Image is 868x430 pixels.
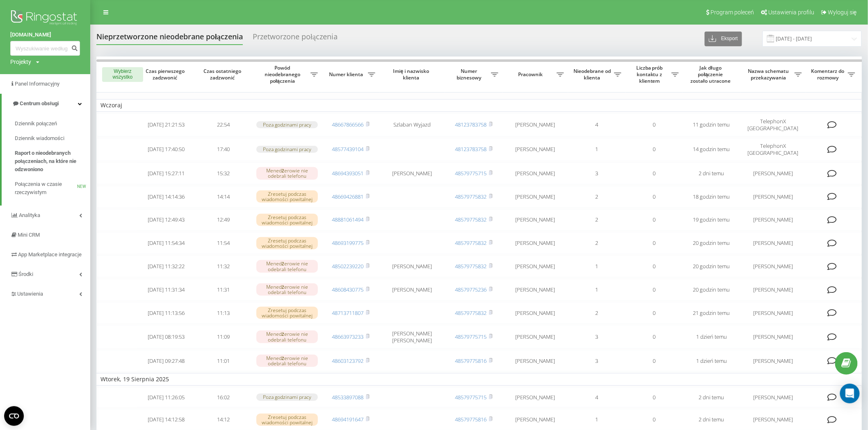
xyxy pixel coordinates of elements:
[683,350,740,372] td: 1 dzień temu
[256,146,318,153] div: Poza godzinami pracy
[840,384,860,403] div: Open Intercom Messenger
[503,302,568,324] td: [PERSON_NAME]
[332,263,364,270] a: 48502239220
[828,9,857,16] span: Wyloguj się
[740,163,806,184] td: [PERSON_NAME]
[626,186,683,208] td: 0
[503,350,568,372] td: [PERSON_NAME]
[683,279,740,301] td: 20 godzin temu
[568,279,626,301] td: 1
[195,113,252,136] td: 22:54
[568,113,626,136] td: 4
[19,212,40,218] span: Analityka
[256,260,318,272] div: Menedżerowie nie odebrali telefonu
[455,170,487,177] a: 48579775715
[379,325,445,348] td: [PERSON_NAME] [PERSON_NAME]
[195,302,252,324] td: 11:13
[710,9,754,16] span: Program poleceń
[626,113,683,136] td: 0
[332,357,364,364] a: 48603123792
[683,209,740,231] td: 19 godzin temu
[626,256,683,277] td: 0
[15,131,90,146] a: Dziennik wiadomości
[455,394,487,401] a: 48579775715
[745,68,795,81] span: Nazwa schematu przekazywania
[256,214,318,226] div: Zresetuj podczas wiadomości powitalnej
[15,146,90,177] a: Raport o nieodebranych połączeniach, na które nie odzwoniono
[740,232,806,254] td: [PERSON_NAME]
[137,138,195,161] td: [DATE] 17:40:50
[195,387,252,407] td: 16:02
[568,232,626,254] td: 2
[683,138,740,161] td: 14 godzin temu
[15,120,57,128] span: Dziennik połączeń
[332,416,364,423] a: 48694191647
[626,325,683,348] td: 0
[195,279,252,301] td: 11:31
[137,113,195,136] td: [DATE] 21:21:53
[503,186,568,208] td: [PERSON_NAME]
[386,68,438,81] span: Imię i nazwisko klienta
[15,149,86,174] span: Raport o nieodebranych połączeniach, na które nie odzwoniono
[137,350,195,372] td: [DATE] 09:27:48
[626,302,683,324] td: 0
[332,121,364,128] a: 48667866566
[568,138,626,161] td: 1
[18,232,40,238] span: Mini CRM
[256,190,318,203] div: Zresetuj podczas wiadomości powitalnej
[503,256,568,277] td: [PERSON_NAME]
[326,71,368,78] span: Numer klienta
[626,232,683,254] td: 0
[137,325,195,348] td: [DATE] 08:19:53
[137,232,195,254] td: [DATE] 11:54:34
[332,239,364,247] a: 48693199775
[102,67,143,82] button: Wybierz wszystko
[630,65,672,84] span: Liczba prób kontaktu z klientem
[256,65,311,84] span: Powód nieodebranego połączenia
[455,216,487,223] a: 48579775832
[503,113,568,136] td: [PERSON_NAME]
[332,216,364,223] a: 48881061494
[137,387,195,407] td: [DATE] 11:26:05
[683,325,740,348] td: 1 dzień temu
[507,71,557,78] span: Pracownik
[195,186,252,208] td: 14:14
[449,68,491,81] span: Numer biznesowy
[455,286,487,293] a: 48579775236
[15,116,90,131] a: Dziennik połączeń
[253,32,338,45] div: Przetworzone połączenia
[626,350,683,372] td: 0
[768,9,814,16] span: Ustawienia profilu
[332,286,364,293] a: 48608430775
[332,193,364,200] a: 48669426881
[705,32,742,46] button: Eksport
[144,68,188,81] span: Czas pierwszego zadzwonić
[572,68,614,81] span: Nieodebrane od klienta
[195,163,252,184] td: 15:32
[379,113,445,136] td: Szlaban Wyjazd
[137,256,195,277] td: [DATE] 11:32:22
[740,113,806,136] td: TelephonX [GEOGRAPHIC_DATA]
[740,302,806,324] td: [PERSON_NAME]
[503,279,568,301] td: [PERSON_NAME]
[455,263,487,270] a: 48579775832
[379,163,445,184] td: [PERSON_NAME]
[195,350,252,372] td: 11:01
[626,209,683,231] td: 0
[683,302,740,324] td: 21 godzin temu
[690,65,734,84] span: Jak długo połączenie zostało utracone
[256,307,318,319] div: Zresetuj podczas wiadomości powitalnej
[256,283,318,296] div: Menedżerowie nie odebrali telefonu
[195,138,252,161] td: 17:40
[740,186,806,208] td: [PERSON_NAME]
[256,330,318,343] div: Menedżerowie nie odebrali telefonu
[256,121,318,128] div: Poza godzinami pracy
[503,232,568,254] td: [PERSON_NAME]
[455,121,487,128] a: 48123783758
[455,309,487,317] a: 48579775832
[740,350,806,372] td: [PERSON_NAME]
[256,167,318,179] div: Menedżerowie nie odebrali telefonu
[683,186,740,208] td: 18 godzin temu
[18,251,82,258] span: App Marketplace integracje
[503,138,568,161] td: [PERSON_NAME]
